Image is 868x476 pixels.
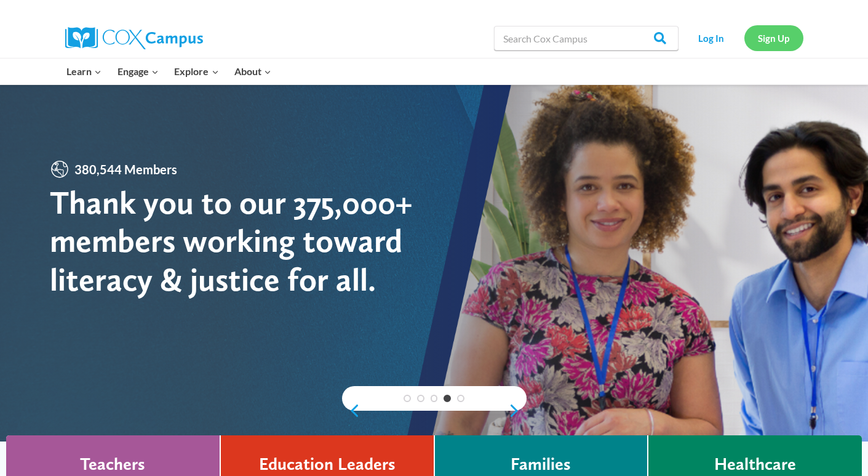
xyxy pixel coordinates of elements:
h4: Education Leaders [259,454,396,475]
h4: Healthcare [714,454,796,475]
button: Child menu of Engage [109,58,167,84]
button: Child menu of Learn [59,58,110,84]
div: Thank you to our 375,000+ members working toward literacy & justice for all. [50,184,434,299]
button: Child menu of About [226,58,279,84]
h4: Families [511,454,571,475]
h4: Teachers [80,454,145,475]
span: 380,544 Members [70,159,182,179]
nav: Primary Navigation [59,58,279,84]
a: Log In [685,25,738,50]
nav: Secondary Navigation [685,25,803,50]
a: Sign Up [744,25,803,50]
button: Child menu of Explore [167,58,227,84]
img: Cox Campus [65,27,203,49]
input: Search Cox Campus [494,26,679,50]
